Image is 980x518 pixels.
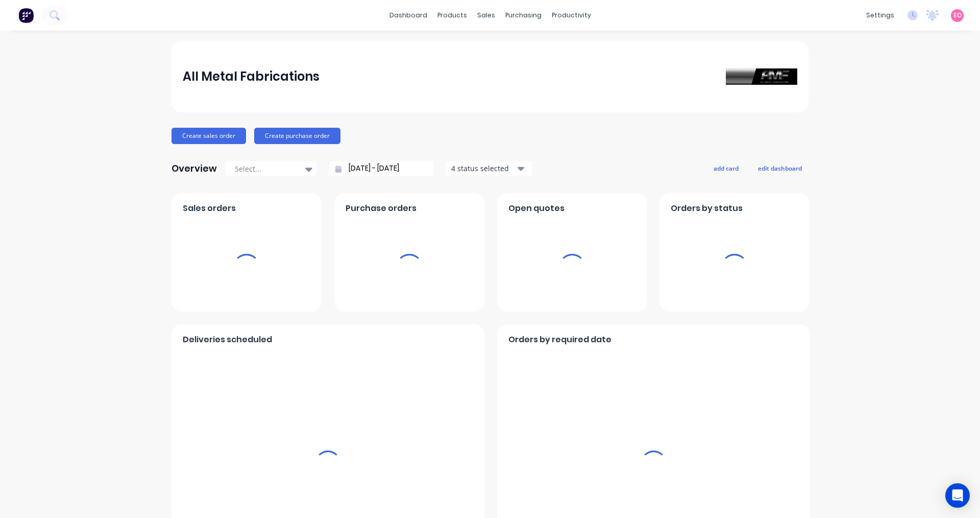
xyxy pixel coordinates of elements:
[183,66,320,87] div: All Metal Fabrications
[953,11,962,20] span: EO
[446,161,532,176] button: 4 status selected
[508,202,565,215] span: Open quotes
[451,163,516,174] div: 4 status selected
[945,483,970,508] div: Open Intercom Messenger
[432,8,472,23] div: products
[751,161,808,175] button: edit dashboard
[18,8,34,23] img: Factory
[254,128,340,144] button: Create purchase order
[346,202,416,215] span: Purchase orders
[500,8,547,23] div: purchasing
[384,8,432,23] a: dashboard
[183,202,236,215] span: Sales orders
[707,161,745,175] button: add card
[171,128,246,144] button: Create sales order
[547,8,596,23] div: productivity
[726,68,797,85] img: All Metal Fabrications
[671,202,743,215] span: Orders by status
[183,334,272,346] span: Deliveries scheduled
[171,158,217,179] div: Overview
[508,334,611,346] span: Orders by required date
[861,8,899,23] div: settings
[472,8,500,23] div: sales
